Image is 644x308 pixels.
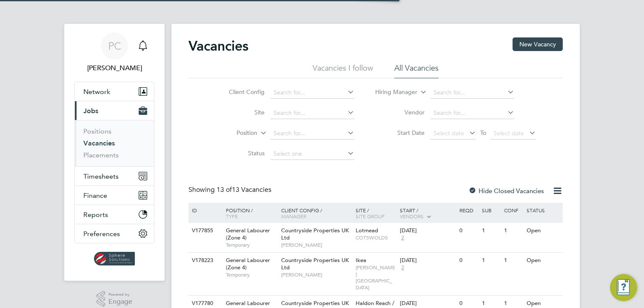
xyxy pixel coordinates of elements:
[281,271,351,278] span: [PERSON_NAME]
[279,203,353,223] div: Client Config /
[75,82,154,101] button: Network
[271,107,354,119] input: Search for...
[457,223,479,239] div: 0
[83,151,119,159] a: Placements
[368,88,417,97] label: Hiring Manager
[398,203,457,224] div: Start /
[83,127,111,135] a: Positions
[226,227,270,241] span: General Labourer (Zone 4)
[281,227,349,241] span: Countryside Properties UK Ltd
[400,300,455,307] div: [DATE]
[430,107,514,119] input: Search for...
[188,37,248,54] h2: Vacancies
[75,120,154,166] div: Jobs
[83,191,107,200] span: Finance
[610,274,637,301] button: Engage Resource Center
[216,88,265,96] label: Client Config
[83,211,108,219] span: Reports
[281,213,306,220] span: Manager
[75,167,154,185] button: Timesheets
[400,227,455,234] div: [DATE]
[108,291,132,298] span: Powered by
[513,37,563,51] button: New Vacancy
[376,129,425,137] label: Start Date
[468,187,544,195] label: Hide Closed Vacancies
[208,129,257,137] label: Position
[400,257,455,264] div: [DATE]
[217,185,232,194] span: 13 of
[394,63,439,78] li: All Vacancies
[74,63,154,73] span: Paul Cunningham
[353,203,398,223] div: Site /
[400,264,405,271] span: 2
[271,87,354,99] input: Search for...
[356,257,366,264] span: Ikea
[226,257,270,271] span: General Labourer (Zone 4)
[457,253,479,268] div: 0
[433,129,464,137] span: Select date
[502,253,524,268] div: 1
[281,242,351,248] span: [PERSON_NAME]
[313,63,373,78] li: Vacancies I follow
[216,149,265,157] label: Status
[524,203,561,217] div: Status
[74,32,154,73] a: PC[PERSON_NAME]
[75,186,154,205] button: Finance
[457,203,479,217] div: Reqd
[75,224,154,243] button: Preferences
[524,223,561,239] div: Open
[356,234,396,241] span: COTSWOLDS
[480,223,502,239] div: 1
[493,129,524,137] span: Select date
[94,252,135,265] img: spheresolutions-logo-retina.png
[190,253,219,268] div: V178223
[190,223,219,239] div: V177855
[97,291,133,307] a: Powered byEngage
[400,213,424,220] span: Vendors
[226,271,277,278] span: Temporary
[64,24,165,281] nav: Main navigation
[226,242,277,248] span: Temporary
[83,88,110,96] span: Network
[356,213,385,220] span: Site Group
[83,107,98,115] span: Jobs
[502,223,524,239] div: 1
[356,227,378,234] span: Lotmead
[219,203,279,223] div: Position /
[74,252,154,265] a: Go to home page
[281,257,349,271] span: Countryside Properties UK Ltd
[108,40,121,51] span: PC
[524,253,561,268] div: Open
[271,128,354,140] input: Search for...
[480,253,502,268] div: 1
[376,108,425,116] label: Vendor
[478,127,489,138] span: To
[83,139,115,147] a: Vacancies
[108,298,132,305] span: Engage
[502,203,524,217] div: Conf
[216,108,265,116] label: Site
[430,87,514,99] input: Search for...
[83,172,119,180] span: Timesheets
[83,230,120,238] span: Preferences
[480,203,502,217] div: Sub
[356,264,396,291] span: [PERSON_NAME][GEOGRAPHIC_DATA]
[217,185,271,194] span: 13 Vacancies
[190,203,219,217] div: ID
[400,234,405,242] span: 2
[75,205,154,224] button: Reports
[75,101,154,120] button: Jobs
[188,185,273,194] div: Showing
[271,148,354,160] input: Select one
[226,213,238,220] span: Type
